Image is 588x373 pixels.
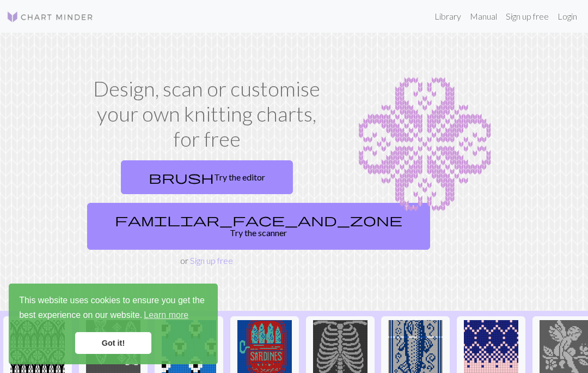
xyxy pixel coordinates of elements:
a: Sign up free [501,5,553,27]
div: or [83,156,331,267]
img: Chart example [344,76,505,213]
a: Login [553,5,581,27]
a: dismiss cookie message [75,332,151,354]
img: Logo [7,10,94,23]
a: Try the scanner [87,203,430,250]
a: Sardines in a can [230,341,299,351]
a: Try the editor [121,160,293,194]
h1: Design, scan or customise your own knitting charts, for free [83,76,331,152]
span: familiar_face_and_zone [115,212,402,227]
a: learn more about cookies [142,307,190,323]
span: brush [149,170,214,185]
a: Library [430,5,465,27]
a: Sign up free [190,255,233,266]
a: Manual [465,5,501,27]
a: New Piskel-1.png (2).png [306,341,375,351]
div: cookieconsent [9,284,218,364]
span: This website uses cookies to ensure you get the best experience on our website. [19,294,207,323]
a: fish prac [381,341,450,351]
a: Idee [457,341,525,351]
a: tracery [3,341,72,351]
